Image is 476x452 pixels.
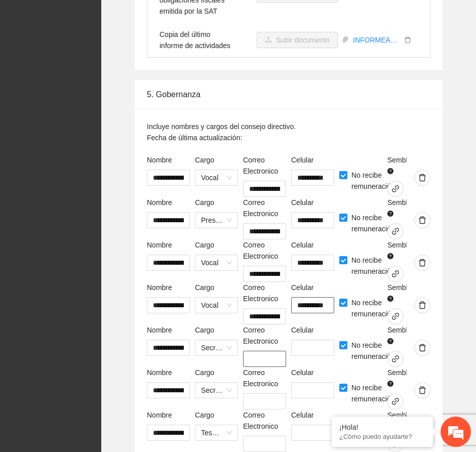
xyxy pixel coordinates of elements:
span: Vocal [201,170,232,185]
span: Secretario [201,340,232,355]
span: question-circle [387,338,393,344]
span: No recibe remuneración [347,170,399,192]
button: delete [414,340,430,356]
label: Cargo [195,409,214,421]
label: Correo Electronico [243,197,286,219]
label: Nombre [147,409,172,421]
button: delete [414,297,430,313]
label: Celular [291,197,313,208]
label: Celular [291,282,313,293]
button: link [387,351,404,367]
span: link [388,355,403,363]
label: Celular [291,324,313,336]
span: question-circle [387,211,393,217]
label: Celular [291,239,313,251]
span: Semblanza [387,367,423,389]
span: Semblanza [387,409,423,432]
span: delete [415,216,430,224]
span: delete [415,386,430,394]
label: Correo Electronico [243,324,286,347]
label: Correo Electronico [243,154,286,177]
button: delete [414,382,430,398]
button: delete [402,34,414,46]
span: delete [415,174,430,182]
button: delete [414,170,430,186]
span: Estamos en línea. [59,135,140,237]
div: 5. Gobernanza [147,80,430,109]
span: No recibe remuneración [347,212,399,234]
button: link [387,308,404,324]
label: Nombre [147,197,172,208]
span: link [388,227,403,235]
label: Correo Electronico [243,409,286,432]
p: ¿Cómo puedo ayudarte? [339,433,425,440]
label: Cargo [195,282,214,293]
label: Nombre [147,239,172,251]
span: question-circle [387,381,393,387]
label: Nombre [147,367,172,378]
button: uploadSubir documento [257,32,338,48]
span: link [388,312,403,320]
li: Copia del último informe de actividades [147,23,430,57]
span: Vocal [201,298,232,313]
label: Cargo [195,324,214,336]
span: Secretario [201,383,232,398]
span: No recibe remuneración [347,255,399,277]
span: Semblanza [387,154,423,177]
a: INFORMEANUAL2024.pdf [349,34,402,46]
span: Semblanza [387,324,423,347]
span: question-circle [387,253,393,259]
span: link [388,270,403,278]
label: Correo Electronico [243,367,286,389]
button: delete [414,255,430,271]
label: Cargo [195,197,214,208]
label: Nombre [147,154,172,166]
span: delete [415,301,430,309]
label: Cargo [195,154,214,166]
span: No recibe remuneración [347,340,399,362]
button: link [387,393,404,409]
label: Nombre [147,324,172,336]
span: No recibe remuneración [347,297,399,319]
label: Celular [291,367,313,378]
span: delete [402,36,413,44]
label: Correo Electronico [243,239,286,262]
label: Celular [291,154,313,166]
button: link [387,181,404,197]
span: Semblanza [387,282,423,304]
label: Cargo [195,367,214,378]
span: uploadSubir documento [257,36,338,44]
span: Tesorero [201,425,232,440]
label: Cargo [195,239,214,251]
span: No recibe remuneración [347,382,399,404]
label: Nombre [147,282,172,293]
span: link [388,397,403,405]
div: Chatee con nosotros ahora [53,52,170,65]
span: Semblanza [387,197,423,219]
button: link [387,266,404,282]
p: Incluye nombres y cargos del consejo directivo. Fecha de última actualización: [147,121,296,143]
span: question-circle [387,296,393,302]
div: ¡Hola! [339,423,425,431]
span: delete [415,259,430,267]
label: Correo Electronico [243,282,286,304]
span: Vocal [201,255,232,270]
button: delete [414,212,430,228]
span: Semblanza [387,239,423,262]
span: paper-clip [342,36,349,43]
textarea: Escriba su mensaje y pulse “Intro” [5,276,193,312]
span: delete [415,344,430,352]
div: Minimizar ventana de chat en vivo [166,5,190,29]
span: Presidente [201,213,232,228]
span: question-circle [387,168,393,174]
span: link [388,185,403,193]
label: Celular [291,409,313,421]
button: link [387,223,404,239]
